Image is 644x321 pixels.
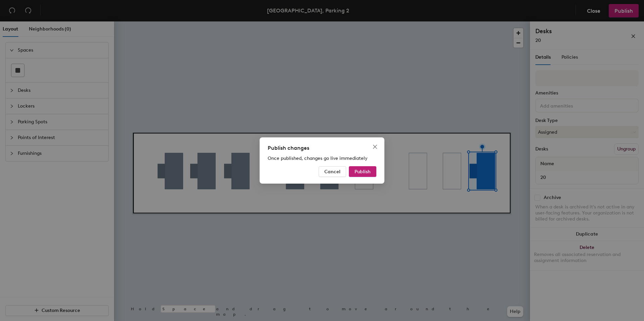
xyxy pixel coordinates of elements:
[349,166,376,177] button: Publish
[324,169,340,175] span: Cancel
[370,144,380,149] span: Close
[268,155,368,161] span: Once published, changes go live immediately
[355,169,371,175] span: Publish
[370,141,380,152] button: Close
[372,144,378,149] span: close
[319,166,346,177] button: Cancel
[268,144,376,152] div: Publish changes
